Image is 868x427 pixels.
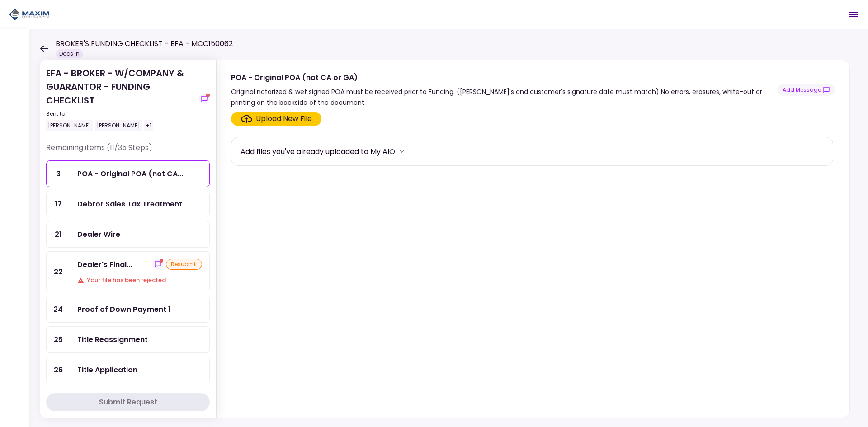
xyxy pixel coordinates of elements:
[46,120,93,131] div: [PERSON_NAME]
[56,49,83,58] div: Docs In
[77,229,120,240] div: Dealer Wire
[152,259,163,270] button: show-messages
[46,110,195,118] div: Sent to:
[46,251,210,292] a: 22Dealer's Final Invoiceshow-messagesresubmitYour file has been rejected
[77,304,171,315] div: Proof of Down Payment 1
[77,364,137,375] div: Title Application
[77,276,202,285] div: Your file has been rejected
[395,145,409,158] button: more
[778,84,835,96] button: show-messages
[46,66,195,131] div: EFA - BROKER - W/COMPANY & GUARANTOR - FUNDING CHECKLIST
[95,120,142,131] div: [PERSON_NAME]
[9,8,50,21] img: Partner icon
[77,259,132,270] div: Dealer's Final Invoice
[47,387,70,413] div: 27
[47,357,70,383] div: 26
[47,191,70,217] div: 17
[46,142,210,160] div: Remaining items (11/35 Steps)
[231,112,321,126] span: Click here to upload the required document
[47,161,70,187] div: 3
[46,387,210,413] a: 27Title Guarantee
[256,113,312,124] div: Upload New File
[46,357,210,383] a: 26Title Application
[231,72,778,83] div: POA - Original POA (not CA or GA)
[199,94,210,104] button: show-messages
[47,296,70,322] div: 24
[77,168,183,179] div: POA - Original POA (not CA or GA)
[216,60,850,418] div: POA - Original POA (not CA or GA)Original notarized & wet signed POA must be received prior to Fu...
[47,221,70,247] div: 21
[47,252,70,292] div: 22
[47,327,70,352] div: 25
[56,38,233,49] h1: BROKER'S FUNDING CHECKLIST - EFA - MCC150062
[46,326,210,353] a: 25Title Reassignment
[99,397,157,408] div: Submit Request
[46,296,210,323] a: 24Proof of Down Payment 1
[843,4,864,25] button: Open menu
[231,86,778,108] div: Original notarized & wet signed POA must be received prior to Funding. ([PERSON_NAME]'s and custo...
[144,120,153,131] div: +1
[46,191,210,217] a: 17Debtor Sales Tax Treatment
[46,393,210,411] button: Submit Request
[241,146,395,157] div: Add files you've already uploaded to My AIO
[166,259,202,270] div: resubmit
[46,160,210,187] a: 3POA - Original POA (not CA or GA)
[77,334,148,345] div: Title Reassignment
[46,221,210,248] a: 21Dealer Wire
[77,198,182,210] div: Debtor Sales Tax Treatment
